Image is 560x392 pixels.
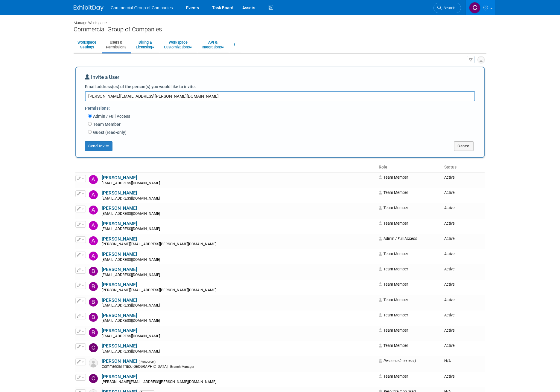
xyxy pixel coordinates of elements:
img: Brad Sinclair [89,267,98,276]
div: [EMAIL_ADDRESS][DOMAIN_NAME] [102,334,375,339]
label: Email address(es) of the person(s) you would like to invite: [85,84,196,90]
span: Resource (non-user) [379,359,416,363]
div: [EMAIL_ADDRESS][DOMAIN_NAME] [102,258,375,262]
img: Alexander Cafovski [89,221,98,230]
span: Team Member [379,343,408,348]
label: Guest (read-only) [92,129,127,135]
div: [PERSON_NAME][EMAIL_ADDRESS][PERSON_NAME][DOMAIN_NAME] [102,288,375,293]
span: Team Member [379,206,408,210]
a: Users &Permissions [102,37,130,52]
th: Role [376,162,442,172]
img: Resource [89,359,98,367]
div: Manage Workspace [74,15,486,26]
span: Team Member [379,328,408,333]
span: Search [442,6,455,10]
a: [PERSON_NAME] [102,298,137,303]
span: Active [444,343,455,348]
div: [EMAIL_ADDRESS][DOMAIN_NAME] [102,212,375,216]
span: Active [444,190,455,195]
div: [EMAIL_ADDRESS][DOMAIN_NAME] [102,181,375,186]
span: Team Member [379,175,408,180]
span: Commercial Truck [GEOGRAPHIC_DATA] [102,365,169,369]
a: API &Integrations [198,37,228,52]
span: Team Member [379,313,408,317]
div: Invite a User [85,73,475,84]
span: Active [444,267,455,271]
a: [PERSON_NAME] [102,374,137,379]
img: Braden Coran [89,282,98,291]
a: [PERSON_NAME] [102,236,137,242]
div: Commercial Group of Companies [74,26,486,33]
a: [PERSON_NAME] [102,190,137,196]
img: Cole Mattern [469,2,480,13]
span: Active [444,252,455,256]
img: Adam Dingman [89,175,98,184]
span: Active [444,298,455,302]
span: Team Member [379,298,408,302]
button: Cancel [454,141,474,151]
span: Branch Manager [170,365,194,369]
div: [PERSON_NAME][EMAIL_ADDRESS][PERSON_NAME][DOMAIN_NAME] [102,380,375,385]
img: Carey Feduniw [89,343,98,352]
img: Ashley Carmody [89,236,98,245]
button: Send Invite [85,141,112,151]
span: Active [444,206,455,210]
img: Adam Lowe [89,190,98,199]
a: Search [433,3,461,13]
span: Commercial Group of Companies [111,5,173,10]
div: [EMAIL_ADDRESS][DOMAIN_NAME] [102,227,375,232]
img: Braedon Humphrey [89,298,98,307]
div: [EMAIL_ADDRESS][DOMAIN_NAME] [102,196,375,201]
label: Team Member [92,121,121,127]
img: Brennan Kapler [89,313,98,322]
div: [PERSON_NAME][EMAIL_ADDRESS][PERSON_NAME][DOMAIN_NAME] [102,242,375,247]
img: Adrian Butcher [89,206,98,215]
div: [EMAIL_ADDRESS][DOMAIN_NAME] [102,273,375,278]
a: [PERSON_NAME] [102,267,137,272]
th: Status [442,162,485,172]
span: N/A [444,359,451,363]
span: Team Member [379,267,408,271]
span: Team Member [379,252,408,256]
a: [PERSON_NAME] [102,206,137,211]
span: Active [444,313,455,317]
span: Resource [139,360,156,364]
span: Team Member [379,282,408,287]
a: WorkspaceSettings [74,37,100,52]
label: Admin / Full Access [92,113,130,119]
a: [PERSON_NAME] [102,328,137,333]
span: Active [444,175,455,180]
span: Admin / Full Access [379,236,417,241]
span: Active [444,282,455,287]
a: [PERSON_NAME] [102,175,137,180]
div: Permissions: [85,103,480,113]
span: Team Member [379,374,408,379]
span: Active [444,221,455,226]
img: Chris Sapienza [89,374,98,383]
a: [PERSON_NAME] [102,282,137,287]
a: Billing &Licensing [132,37,158,52]
div: [EMAIL_ADDRESS][DOMAIN_NAME] [102,318,375,323]
a: WorkspaceCustomizations [160,37,196,52]
a: [PERSON_NAME] [102,252,137,257]
span: Team Member [379,190,408,195]
a: [PERSON_NAME] [102,359,137,364]
img: ExhibitDay [74,5,104,11]
span: Active [444,236,455,241]
span: Active [444,328,455,333]
span: Team Member [379,221,408,226]
a: [PERSON_NAME] [102,221,137,226]
div: [EMAIL_ADDRESS][DOMAIN_NAME] [102,349,375,354]
span: Active [444,374,455,379]
a: [PERSON_NAME] [102,313,137,318]
img: Ashten Monk [89,252,98,261]
img: Brock Mackay [89,328,98,337]
a: [PERSON_NAME] [102,343,137,349]
div: [EMAIL_ADDRESS][DOMAIN_NAME] [102,303,375,308]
